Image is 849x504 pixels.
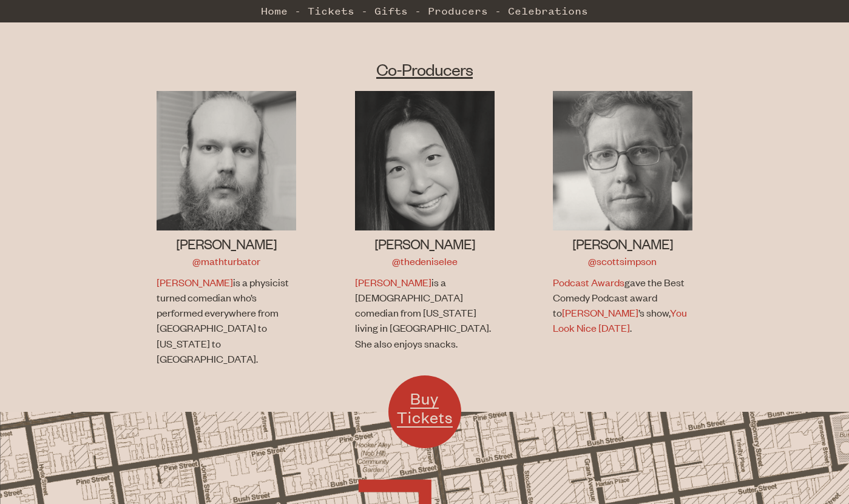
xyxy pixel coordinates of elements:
a: @mathturbator [192,254,260,267]
p: gave the Best Comedy Podcast award to ’s show, . [553,275,689,336]
a: Buy Tickets [388,375,461,448]
a: Podcast Awards [553,275,624,289]
h3: [PERSON_NAME] [157,234,296,253]
a: [PERSON_NAME] [355,275,431,289]
p: is a physicist turned comedian who’s performed everywhere from [GEOGRAPHIC_DATA] to [US_STATE] to... [157,275,293,366]
img: Scott Simpson [553,91,692,230]
span: Buy Tickets [397,388,453,428]
a: [PERSON_NAME] [157,275,233,289]
h2: Co-Producers [127,58,722,80]
h3: [PERSON_NAME] [355,234,495,253]
img: Jon Allen [157,91,296,230]
a: @thedeniselee [392,254,458,267]
a: [PERSON_NAME] [562,306,638,319]
h3: [PERSON_NAME] [553,234,692,253]
img: Denise Lee [355,91,495,230]
a: @scottsimpson [588,254,657,267]
p: is a [DEMOGRAPHIC_DATA] comedian from [US_STATE] living in [GEOGRAPHIC_DATA]. She also enjoys sna... [355,275,492,351]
